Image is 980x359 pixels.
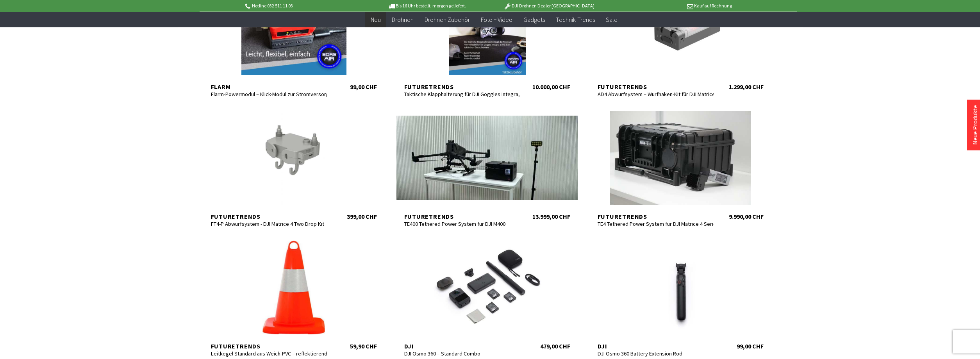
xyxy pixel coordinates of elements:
[404,83,521,91] div: Futuretrends
[550,12,600,28] a: Technik-Trends
[532,213,570,220] div: 13.999,00 CHF
[598,350,714,357] div: DJI Osmo 360 Battery Extension Rod
[590,111,771,220] a: Futuretrends TE4 Tethered Power System für DJI Matrice 4 Serie 9.990,00 CHF
[590,241,771,350] a: DJI DJI Osmo 360 Battery Extension Rod 99,00 CHF
[610,1,732,11] p: Kauf auf Rechnung
[404,342,521,350] div: DJI
[386,12,419,28] a: Drohnen
[396,241,578,350] a: DJI DJI Osmo 360 – Standard Combo 479,00 CHF
[598,213,714,220] div: Futuretrends
[598,220,714,227] div: TE4 Tethered Power System für DJI Matrice 4 Serie
[556,16,595,23] span: Technik-Trends
[203,241,385,350] a: Futuretrends Leitkegel Standard aus Weich-PVC – reflektierend 59,90 CHF
[518,12,550,28] a: Gadgets
[532,83,570,91] div: 10.000,00 CHF
[481,16,512,23] span: Foto + Video
[211,220,327,227] div: FT4-P Abwurfsystem - DJI Matrice 4 Two Drop Kit
[475,12,518,28] a: Foto + Video
[211,350,327,357] div: Leitkegel Standard aus Weich-PVC – reflektierend
[371,16,381,23] span: Neu
[971,105,979,145] a: Neue Produkte
[540,342,570,350] div: 479,00 CHF
[365,12,386,28] a: Neu
[600,12,623,28] a: Sale
[211,91,327,98] div: Flarm-Powermodul – Klick-Modul zur Stromversorgung
[606,16,618,23] span: Sale
[404,213,521,220] div: Futuretrends
[729,213,764,220] div: 9.990,00 CHF
[404,350,521,357] div: DJI Osmo 360 – Standard Combo
[366,1,488,11] p: Bis 16 Uhr bestellt, morgen geliefert.
[211,83,327,91] div: Flarm
[244,1,366,11] p: Hotline 032 511 11 03
[347,213,377,220] div: 399,00 CHF
[419,12,475,28] a: Drohnen Zubehör
[211,342,327,350] div: Futuretrends
[523,16,545,23] span: Gadgets
[392,16,414,23] span: Drohnen
[598,83,714,91] div: Futuretrends
[203,111,385,220] a: Futuretrends FT4-P Abwurfsystem - DJI Matrice 4 Two Drop Kit 399,00 CHF
[396,111,578,220] a: Futuretrends TE400 Tethered Power System für DJI M400 13.999,00 CHF
[404,220,521,227] div: TE400 Tethered Power System für DJI M400
[488,1,610,11] p: DJI Drohnen Dealer [GEOGRAPHIC_DATA]
[598,91,714,98] div: AD4 Abwurfsystem – Wurfhaken-Kit für DJI Matrice 400 Serie
[598,342,714,350] div: DJI
[729,83,764,91] div: 1.299,00 CHF
[350,83,377,91] div: 99,00 CHF
[211,213,327,220] div: Futuretrends
[350,342,377,350] div: 59,90 CHF
[425,16,470,23] span: Drohnen Zubehör
[737,342,764,350] div: 99,00 CHF
[404,91,521,98] div: Taktische Klapphalterung für DJI Goggles Integra, 2 und 3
